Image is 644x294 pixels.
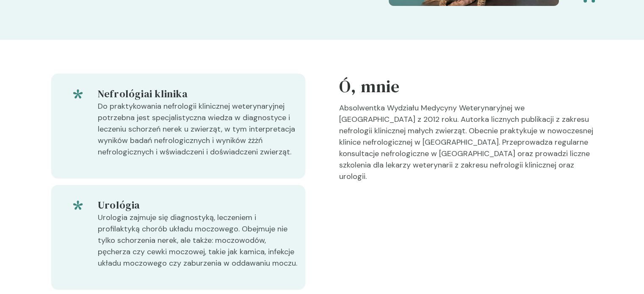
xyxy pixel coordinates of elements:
[98,212,297,268] font: Urologia zajmuje się diagnostyką, leczeniem i profilaktyką chorób układu moczowego. Obejmuje nie ...
[339,103,593,181] font: Absolwentka Wydziału Medycyny Weterynaryjnej we [GEOGRAPHIC_DATA] z 2012 roku. Autorka licznych p...
[98,101,295,157] font: Do praktykowania nefrologii klinicznej weterynaryjnej potrzebna jest specjalistyczna wiedza w dia...
[339,75,400,98] font: Ó, mnie
[98,87,188,101] font: Nefrológiai klinika
[98,198,140,212] font: Urológia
